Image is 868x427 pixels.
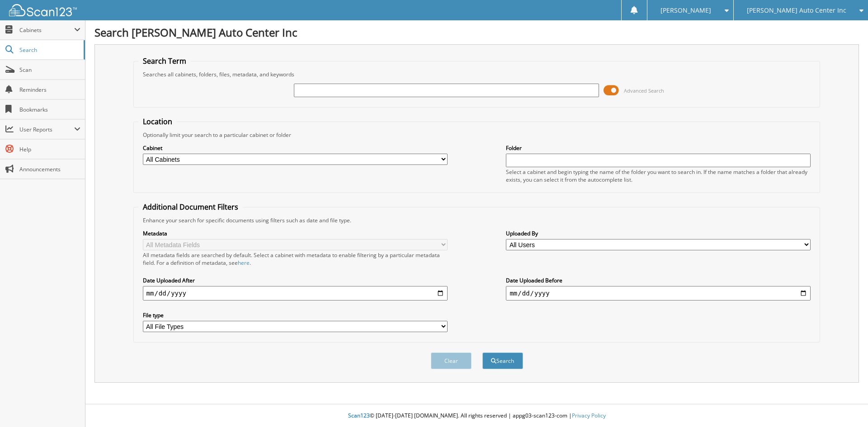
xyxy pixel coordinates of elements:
[143,230,448,237] label: Metadata
[143,251,448,267] div: All metadata fields are searched by default. Select a cabinet with metadata to enable filtering b...
[19,165,80,173] span: Announcements
[747,8,846,13] span: [PERSON_NAME] Auto Center Inc
[19,145,80,153] span: Help
[572,412,606,419] a: Privacy Policy
[138,216,816,224] div: Enhance your search for specific documents using filters such as date and file type.
[624,87,664,94] span: Advanced Search
[19,46,79,54] span: Search
[19,126,74,133] span: User Reports
[482,352,523,369] button: Search
[660,8,711,13] span: [PERSON_NAME]
[431,352,472,369] button: Clear
[138,117,177,127] legend: Location
[143,144,448,152] label: Cabinet
[19,106,80,113] span: Bookmarks
[506,286,811,300] input: end
[85,405,868,427] div: © [DATE]-[DATE] [DOMAIN_NAME]. All rights reserved | appg03-scan123-com |
[19,86,80,94] span: Reminders
[238,259,250,267] a: here
[9,4,77,16] img: scan123-logo-white.svg
[143,286,448,300] input: start
[138,70,816,78] div: Searches all cabinets, folders, files, metadata, and keywords
[506,144,811,152] label: Folder
[506,168,811,183] div: Select a cabinet and begin typing the name of the folder you want to search in. If the name match...
[506,230,811,237] label: Uploaded By
[19,26,74,34] span: Cabinets
[143,311,448,319] label: File type
[506,277,811,284] label: Date Uploaded Before
[348,412,370,419] span: Scan123
[19,66,80,74] span: Scan
[138,202,243,212] legend: Additional Document Filters
[138,131,816,139] div: Optionally limit your search to a particular cabinet or folder
[138,56,191,66] legend: Search Term
[143,277,448,284] label: Date Uploaded After
[94,25,859,40] h1: Search [PERSON_NAME] Auto Center Inc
